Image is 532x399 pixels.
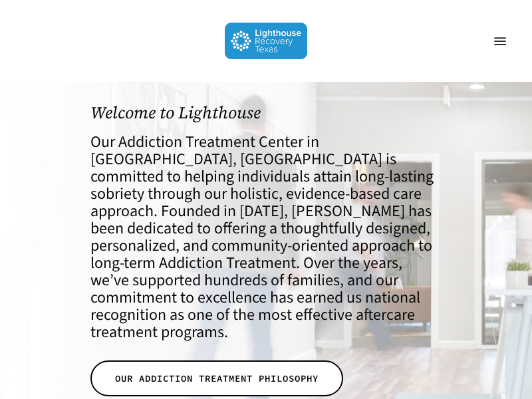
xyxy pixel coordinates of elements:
[225,23,308,59] img: Lighthouse Recovery Texas
[90,360,343,396] a: OUR ADDICTION TREATMENT PHILOSOPHY
[487,35,513,48] a: Navigation Menu
[115,372,319,385] span: OUR ADDICTION TREATMENT PHILOSOPHY
[90,103,442,122] h1: Welcome to Lighthouse
[90,134,442,341] h4: Our Addiction Treatment Center in [GEOGRAPHIC_DATA], [GEOGRAPHIC_DATA] is committed to helping in...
